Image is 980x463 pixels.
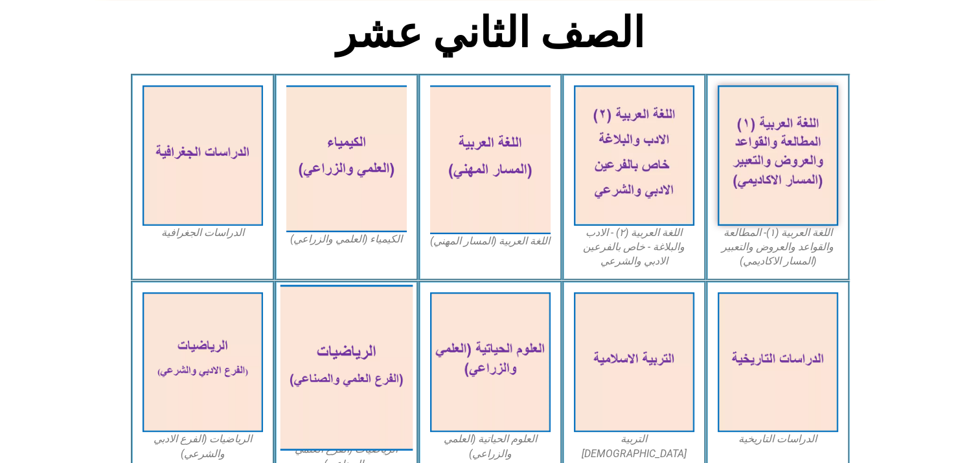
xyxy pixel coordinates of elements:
figcaption: الرياضيات (الفرع الادبي والشرعي) [142,432,263,461]
img: math12-science-cover [280,285,413,450]
figcaption: الدراسات التاريخية [718,432,838,446]
figcaption: الكيمياء (العلمي والزراعي) [286,232,407,246]
figcaption: التربية [DEMOGRAPHIC_DATA] [574,432,694,461]
figcaption: اللغة العربية (المسار المهني) [430,234,551,248]
figcaption: اللغة العربية (١)- المطالعة والقواعد والعروض والتعبير (المسار الاكاديمي) [718,226,838,269]
figcaption: الدراسات الجغرافية [142,226,263,240]
img: Arabic12(Vocational_Track)-cover [430,85,551,234]
figcaption: اللغة العربية (٢) - الادب والبلاغة - خاص بالفرعين الادبي والشرعي [574,226,694,269]
img: Chemistry12-cover [286,85,407,232]
h2: الصف الثاني عشر [276,8,704,58]
figcaption: العلوم الحياتية (العلمي والزراعي) [430,432,551,461]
